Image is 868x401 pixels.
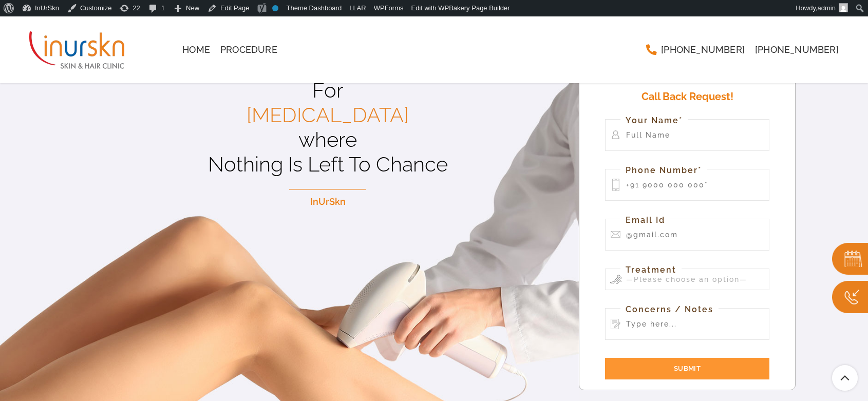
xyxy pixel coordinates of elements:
label: Your Name* [620,114,688,127]
label: Concerns / Notes [620,303,719,316]
span: Procedure [220,45,277,54]
div: No index [272,5,278,11]
input: Type here... [605,308,769,340]
input: @gmail.com [605,219,769,251]
label: Phone Number* [620,164,707,177]
input: Full Name [605,119,769,151]
span: [PHONE_NUMBER] [755,45,839,54]
p: InUrSkn [77,195,579,209]
img: Callc.png [832,281,868,313]
a: Scroll To Top [832,365,858,391]
input: SUBMIT [605,358,769,379]
a: [PHONE_NUMBER] [640,40,750,60]
span: admin [818,4,836,12]
img: InUrSkn [29,29,124,71]
form: Contact form [579,74,796,390]
label: Email Id [620,214,670,227]
img: book.png [832,243,868,275]
span: Home [182,45,210,54]
span: [MEDICAL_DATA] [247,103,409,127]
span: [PHONE_NUMBER] [661,45,745,54]
a: Home [177,40,215,60]
p: For where Nothing Is Left To Chance [77,78,579,177]
label: Treatment [620,263,682,277]
a: [PHONE_NUMBER] [750,40,844,60]
a: Procedure [215,40,282,60]
h4: Call Back Request! [605,87,769,109]
input: +91 9000 000 000* [605,169,769,201]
